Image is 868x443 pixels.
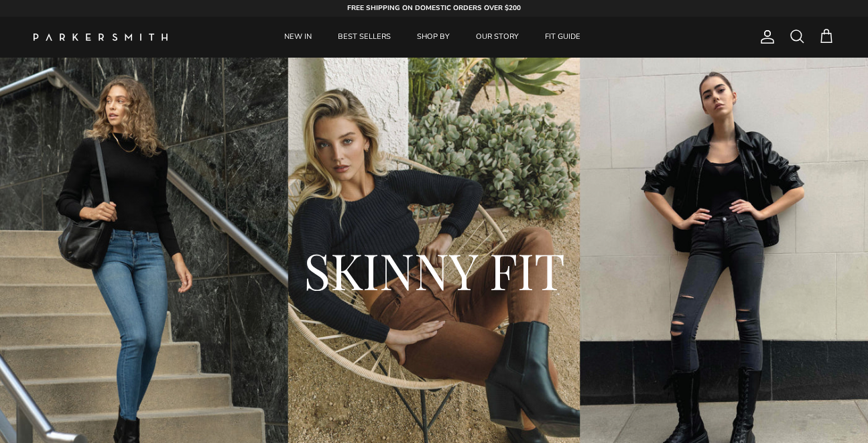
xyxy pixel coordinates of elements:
a: OUR STORY [464,17,531,58]
a: BEST SELLERS [326,17,403,58]
a: FIT GUIDE [533,17,593,58]
h2: SKINNY FIT [74,238,794,302]
a: Account [754,29,776,45]
strong: FREE SHIPPING ON DOMESTIC ORDERS OVER $200 [347,3,521,13]
img: Parker Smith [34,34,168,41]
a: SHOP BY [405,17,462,58]
div: Primary [200,17,666,58]
a: NEW IN [272,17,324,58]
